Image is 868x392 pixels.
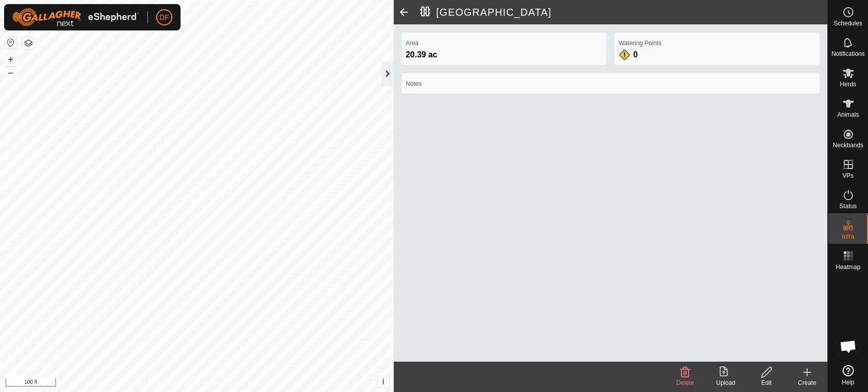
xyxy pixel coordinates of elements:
div: Edit [746,378,787,387]
span: Schedules [833,20,862,26]
span: 0 [633,50,638,59]
span: Neckbands [832,142,863,148]
div: Upload [705,378,746,387]
div: Open chat [833,331,863,362]
button: i [378,376,389,387]
button: Reset Map [5,37,17,49]
span: Herds [840,81,856,87]
a: Help [828,361,868,389]
span: Notifications [831,51,864,57]
span: Animals [837,112,859,118]
button: – [5,67,17,79]
button: Map Layers [22,37,35,49]
h2: [GEOGRAPHIC_DATA] [420,6,828,18]
button: + [5,53,17,66]
label: Notes [406,79,816,88]
span: VPs [842,173,853,179]
span: Help [842,379,854,385]
a: Privacy Policy [157,379,195,388]
span: Infra [842,234,854,240]
span: DF [160,12,169,23]
label: Watering Points [618,39,815,48]
span: Status [839,203,856,209]
a: Contact Us [206,379,236,388]
span: i [382,377,384,386]
span: Delete [676,379,694,386]
div: Create [787,378,827,387]
span: Heatmap [835,264,860,270]
label: Area [406,39,603,48]
span: 20.39 ac [406,50,437,59]
img: Gallagher Logo [12,8,139,26]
